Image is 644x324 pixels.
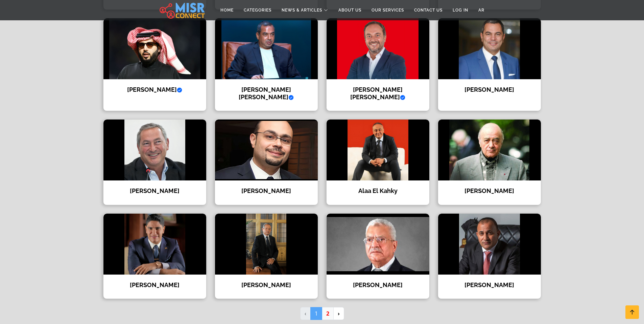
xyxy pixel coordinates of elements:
[327,18,429,79] img: Ahmed Tarek Khalil
[448,4,473,17] a: Log in
[211,213,322,299] a: Naguib Sawiris [PERSON_NAME]
[99,213,211,299] a: Ahmed Abou Hashima [PERSON_NAME]
[99,119,211,205] a: Samih Sawiris [PERSON_NAME]
[322,213,434,299] a: Mahmoud Al-Arabi [PERSON_NAME]
[215,120,318,180] img: Walid Mustafa
[333,307,344,320] a: Next »
[160,2,205,19] img: main.misr_connect
[282,7,322,13] span: News & Articles
[177,87,182,93] svg: Verified account
[211,18,322,111] a: Mohamed Ismail Mansour [PERSON_NAME] [PERSON_NAME]
[109,187,201,195] h4: [PERSON_NAME]
[99,18,211,111] a: Turki Al Sheikh [PERSON_NAME]
[322,307,334,320] a: 2
[109,86,201,93] h4: [PERSON_NAME]
[438,120,541,180] img: Mohamed Al Fayed
[434,119,545,205] a: Mohamed Al Fayed [PERSON_NAME]
[443,86,536,93] h4: [PERSON_NAME]
[239,4,277,17] a: Categories
[443,281,536,289] h4: [PERSON_NAME]
[434,213,545,299] a: Ibrahim Al Arjani [PERSON_NAME]
[220,187,313,195] h4: [PERSON_NAME]
[310,307,322,320] span: 1
[332,187,424,195] h4: Alaa El Kahky
[333,4,366,17] a: About Us
[332,281,424,289] h4: [PERSON_NAME]
[327,214,429,275] img: Mahmoud Al-Arabi
[215,214,318,275] img: Naguib Sawiris
[211,119,322,205] a: Walid Mustafa [PERSON_NAME]
[438,214,541,275] img: Ibrahim Al Arjani
[215,18,318,79] img: Mohamed Ismail Mansour
[473,4,490,17] a: AR
[409,4,448,17] a: Contact Us
[220,281,313,289] h4: [PERSON_NAME]
[443,187,536,195] h4: [PERSON_NAME]
[288,95,294,100] svg: Verified account
[366,4,409,17] a: Our Services
[103,18,206,79] img: Turki Al Sheikh
[322,119,434,205] a: Alaa El Kahky Alaa El Kahky
[103,214,206,275] img: Ahmed Abou Hashima
[400,95,405,100] svg: Verified account
[438,18,541,79] img: Tamer Wagih Salem
[220,86,313,101] h4: [PERSON_NAME] [PERSON_NAME]
[103,120,206,180] img: Samih Sawiris
[215,4,239,17] a: Home
[277,4,333,17] a: News & Articles
[332,86,424,101] h4: [PERSON_NAME] [PERSON_NAME]
[300,307,311,320] li: « Previous
[434,18,545,111] a: Tamer Wagih Salem [PERSON_NAME]
[327,120,429,180] img: Alaa El Kahky
[322,18,434,111] a: Ahmed Tarek Khalil [PERSON_NAME] [PERSON_NAME]
[109,281,201,289] h4: [PERSON_NAME]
